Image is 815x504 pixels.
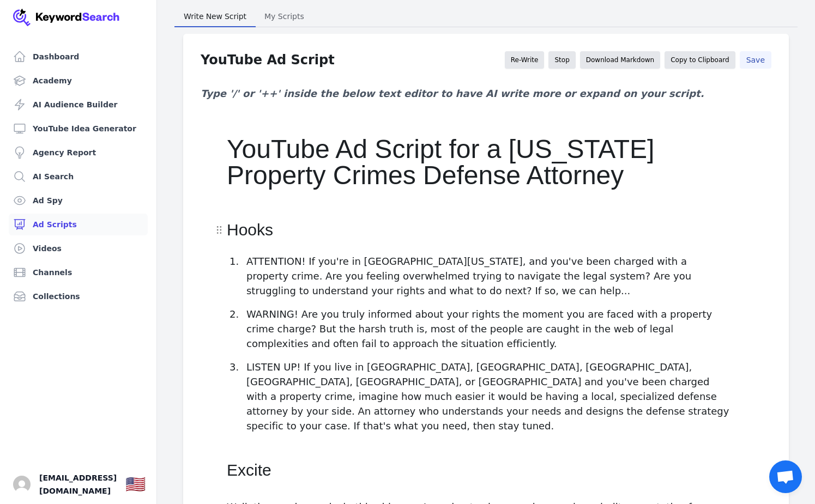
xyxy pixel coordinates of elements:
[9,70,148,92] a: Academy
[13,476,31,493] button: Open user button
[548,51,575,69] button: Stop
[125,473,146,495] button: 🇺🇸
[9,238,148,259] a: Videos
[9,46,148,68] a: Dashboard
[9,166,148,187] a: AI Search
[246,254,733,298] p: ATTENTION! If you're in [GEOGRAPHIC_DATA][US_STATE], and you've been charged with a property crim...
[201,51,335,69] div: YouTube Ad Script
[769,460,802,493] div: Open chat
[9,262,148,283] a: Channels
[246,360,733,433] p: LISTEN UP! If you live in [GEOGRAPHIC_DATA], [GEOGRAPHIC_DATA], [GEOGRAPHIC_DATA], [GEOGRAPHIC_DA...
[580,51,660,69] button: Download Markdown
[9,118,148,139] a: YouTube Idea Generator
[665,51,735,69] button: Copy to Clipboard
[246,307,733,351] p: WARNING! Are you truly informed about your rights the moment you are faced with a property crime ...
[505,51,545,69] button: Re-Write
[9,214,148,235] a: Ad Scripts
[9,94,148,116] a: AI Audience Builder
[39,471,117,497] span: [EMAIL_ADDRESS][DOMAIN_NAME]
[227,459,733,481] h2: Excite
[125,475,146,494] div: 🇺🇸
[227,136,733,189] h1: YouTube Ad Script for a [US_STATE] Property Crimes Defense Attorney
[9,190,148,211] a: Ad Spy
[201,77,771,110] div: Type '/' or '++' inside the below text editor to have AI write more or expand on your script.
[227,219,733,241] h2: Hooks
[260,9,309,24] span: My Scripts
[13,9,120,26] img: Your Company
[740,51,771,69] button: Save
[9,286,148,307] a: Collections
[179,9,251,24] span: Write New Script
[9,142,148,163] a: Agency Report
